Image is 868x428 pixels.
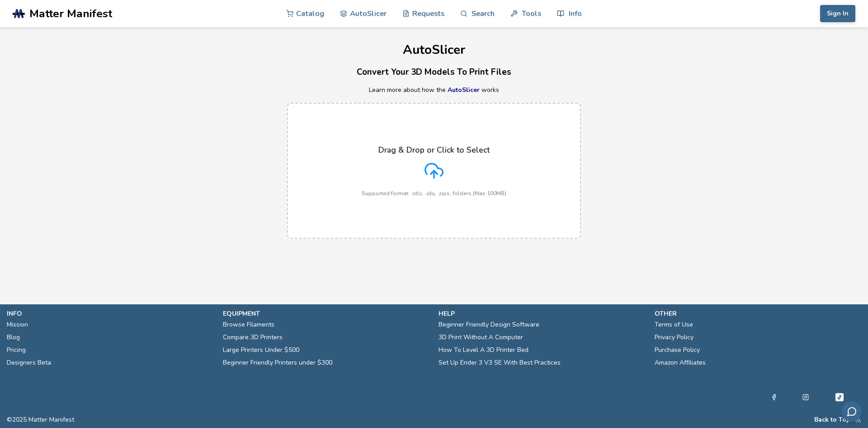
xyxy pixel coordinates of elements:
[7,344,26,356] a: Pricing
[223,356,332,369] a: Beginner Friendly Printers under $300
[814,416,850,423] button: Back to Top
[7,309,214,318] p: info
[7,416,74,423] span: © 2025 Matter Manifest
[855,416,861,423] a: RSS Feed
[223,318,274,331] a: Browse Filaments
[439,344,528,356] a: How To Level A 3D Printer Bed
[7,318,28,331] a: Mission
[378,145,490,154] p: Drag & Drop or Click to Select
[362,190,506,197] p: Supported format: .stls, .obj, .zips, folders (Max 100MB)
[439,309,646,318] p: help
[439,331,523,344] a: 3D Print Without A Computer
[655,318,693,331] a: Terms of Use
[771,392,777,403] a: Facebook
[841,401,862,422] button: Send feedback via email
[802,392,809,403] a: Instagram
[834,392,845,403] a: Tiktok
[655,356,706,369] a: Amazon Affiliates
[439,356,561,369] a: Set Up Ender 3 V3 SE With Best Practices
[7,356,51,369] a: Designers Beta
[655,344,700,356] a: Purchase Policy
[655,331,693,344] a: Privacy Policy
[7,331,20,344] a: Blog
[29,7,112,20] span: Matter Manifest
[223,331,283,344] a: Compare 3D Printers
[820,5,855,22] button: Sign In
[223,344,299,356] a: Large Printers Under $500
[439,318,539,331] a: Beginner Friendly Design Software
[655,309,862,318] p: other
[448,86,480,94] a: AutoSlicer
[223,309,430,318] p: equipment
